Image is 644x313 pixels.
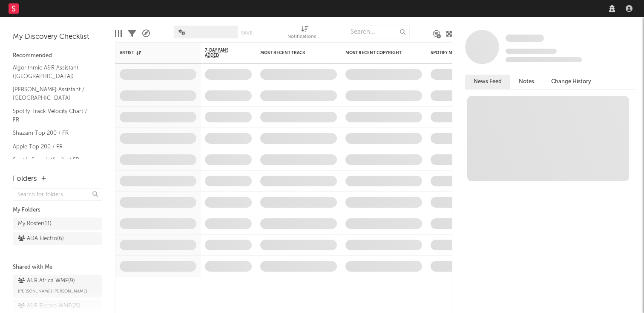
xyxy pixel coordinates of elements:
button: News Feed [465,75,510,89]
a: My Roster(11) [13,217,102,230]
div: Spotify Monthly Listeners [431,50,494,55]
input: Search for folders... [13,188,102,201]
a: A&R Africa WMF(9)[PERSON_NAME] [PERSON_NAME] [13,275,102,298]
a: ADA Electro(6) [13,232,102,245]
span: [PERSON_NAME] [PERSON_NAME] [18,286,87,296]
span: Tracking Since: [DATE] [506,49,557,54]
div: Filters [128,21,136,46]
a: Spotify Track Velocity Chart / FR [13,107,94,124]
div: My Roster ( 11 ) [18,219,52,229]
div: A&R Africa WMF ( 9 ) [18,276,75,286]
a: Apple Top 200 / FR [13,142,94,151]
div: Notifications (Artist) [287,21,322,46]
div: A&R Electro WMF ( 25 ) [18,301,80,311]
button: Save [241,31,252,35]
input: Search... [346,26,410,38]
a: Spotify Search Virality / FR [13,155,94,165]
div: Most Recent Track [260,50,324,55]
div: Notifications (Artist) [287,32,322,42]
div: ADA Electro ( 6 ) [18,234,64,244]
div: Shared with Me [13,262,102,272]
div: Folders [13,174,37,184]
div: A&R Pipeline [142,21,150,46]
a: Some Artist [506,34,544,43]
div: Recommended [13,51,102,61]
button: Notes [510,75,543,89]
button: Change History [543,75,600,89]
div: My Discovery Checklist [13,32,102,42]
span: Some Artist [506,35,544,42]
div: Most Recent Copyright [345,50,409,55]
a: Shazam Top 200 / FR [13,128,94,138]
span: 7-Day Fans Added [205,48,239,58]
div: Artist [120,50,184,55]
span: 0 fans last week [506,57,582,62]
a: [PERSON_NAME] Assistant / [GEOGRAPHIC_DATA] [13,85,94,102]
div: Edit Columns [115,21,122,46]
a: Algorithmic A&R Assistant ([GEOGRAPHIC_DATA]) [13,63,94,81]
div: My Folders [13,205,102,215]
